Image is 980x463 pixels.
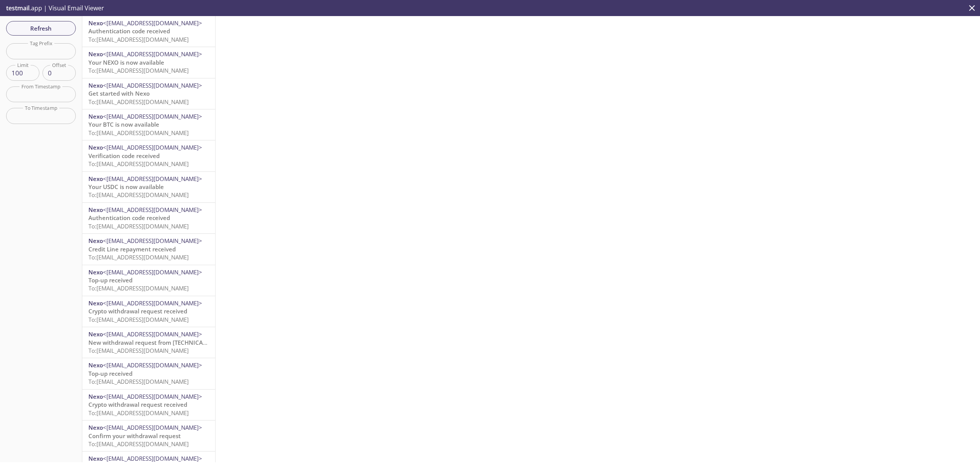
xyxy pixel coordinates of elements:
div: Nexo<[EMAIL_ADDRESS][DOMAIN_NAME]>Crypto withdrawal request receivedTo:[EMAIL_ADDRESS][DOMAIN_NAME] [82,296,215,327]
span: <[EMAIL_ADDRESS][DOMAIN_NAME]> [103,143,202,151]
span: <[EMAIL_ADDRESS][DOMAIN_NAME]> [103,393,202,400]
span: <[EMAIL_ADDRESS][DOMAIN_NAME]> [103,299,202,307]
span: New withdrawal request from [TECHNICAL_ID] - [DATE] 14:13:21 (CET) [88,339,280,346]
span: <[EMAIL_ADDRESS][DOMAIN_NAME]> [103,206,202,214]
span: To: [EMAIL_ADDRESS][DOMAIN_NAME] [88,284,189,292]
div: Nexo<[EMAIL_ADDRESS][DOMAIN_NAME]>Authentication code receivedTo:[EMAIL_ADDRESS][DOMAIN_NAME] [82,203,215,233]
span: Nexo [88,112,103,120]
span: Top-up received [88,276,132,284]
span: Nexo [88,19,103,27]
span: Confirm your withdrawal request [88,432,181,440]
span: To: [EMAIL_ADDRESS][DOMAIN_NAME] [88,409,189,417]
span: Nexo [88,361,103,369]
span: Nexo [88,206,103,214]
div: Nexo<[EMAIL_ADDRESS][DOMAIN_NAME]>Top-up receivedTo:[EMAIL_ADDRESS][DOMAIN_NAME] [82,265,215,296]
span: <[EMAIL_ADDRESS][DOMAIN_NAME]> [103,50,202,58]
span: To: [EMAIL_ADDRESS][DOMAIN_NAME] [88,253,189,261]
span: Crypto withdrawal request received [88,307,187,315]
div: Nexo<[EMAIL_ADDRESS][DOMAIN_NAME]>New withdrawal request from [TECHNICAL_ID] - [DATE] 14:13:21 (C... [82,327,215,358]
span: <[EMAIL_ADDRESS][DOMAIN_NAME]> [103,82,202,89]
span: To: [EMAIL_ADDRESS][DOMAIN_NAME] [88,191,189,199]
span: Nexo [88,237,103,245]
span: Your NEXO is now available [88,59,164,66]
span: Nexo [88,268,103,276]
span: To: [EMAIL_ADDRESS][DOMAIN_NAME] [88,440,189,448]
span: To: [EMAIL_ADDRESS][DOMAIN_NAME] [88,222,189,230]
div: Nexo<[EMAIL_ADDRESS][DOMAIN_NAME]>Verification code receivedTo:[EMAIL_ADDRESS][DOMAIN_NAME] [82,140,215,171]
span: Nexo [88,455,103,462]
span: Nexo [88,424,103,431]
span: Verification code received [88,152,160,160]
span: Nexo [88,175,103,183]
div: Nexo<[EMAIL_ADDRESS][DOMAIN_NAME]>Your BTC is now availableTo:[EMAIL_ADDRESS][DOMAIN_NAME] [82,109,215,140]
span: <[EMAIL_ADDRESS][DOMAIN_NAME]> [103,237,202,245]
div: Nexo<[EMAIL_ADDRESS][DOMAIN_NAME]>Authentication code receivedTo:[EMAIL_ADDRESS][DOMAIN_NAME] [82,16,215,47]
span: Nexo [88,299,103,307]
span: Nexo [88,50,103,58]
span: To: [EMAIL_ADDRESS][DOMAIN_NAME] [88,98,189,106]
span: Your BTC is now available [88,121,159,128]
span: Nexo [88,330,103,338]
span: <[EMAIL_ADDRESS][DOMAIN_NAME]> [103,330,202,338]
span: <[EMAIL_ADDRESS][DOMAIN_NAME]> [103,424,202,431]
span: To: [EMAIL_ADDRESS][DOMAIN_NAME] [88,36,189,43]
div: Nexo<[EMAIL_ADDRESS][DOMAIN_NAME]>Confirm your withdrawal requestTo:[EMAIL_ADDRESS][DOMAIN_NAME] [82,421,215,451]
div: Nexo<[EMAIL_ADDRESS][DOMAIN_NAME]>Your NEXO is now availableTo:[EMAIL_ADDRESS][DOMAIN_NAME] [82,47,215,78]
span: <[EMAIL_ADDRESS][DOMAIN_NAME]> [103,361,202,369]
span: To: [EMAIL_ADDRESS][DOMAIN_NAME] [88,67,189,74]
div: Nexo<[EMAIL_ADDRESS][DOMAIN_NAME]>Get started with NexoTo:[EMAIL_ADDRESS][DOMAIN_NAME] [82,78,215,109]
span: Crypto withdrawal request received [88,401,187,408]
span: Authentication code received [88,214,170,222]
span: <[EMAIL_ADDRESS][DOMAIN_NAME]> [103,268,202,276]
span: To: [EMAIL_ADDRESS][DOMAIN_NAME] [88,347,189,354]
span: Refresh [12,23,70,33]
span: <[EMAIL_ADDRESS][DOMAIN_NAME]> [103,455,202,462]
div: Nexo<[EMAIL_ADDRESS][DOMAIN_NAME]>Your USDC is now availableTo:[EMAIL_ADDRESS][DOMAIN_NAME] [82,172,215,202]
span: Authentication code received [88,27,170,35]
span: <[EMAIL_ADDRESS][DOMAIN_NAME]> [103,112,202,120]
span: Credit Line repayment received [88,245,176,253]
span: To: [EMAIL_ADDRESS][DOMAIN_NAME] [88,160,189,168]
span: Your USDC is now available [88,183,164,191]
span: Top-up received [88,370,132,377]
div: Nexo<[EMAIL_ADDRESS][DOMAIN_NAME]>Crypto withdrawal request receivedTo:[EMAIL_ADDRESS][DOMAIN_NAME] [82,390,215,420]
span: Get started with Nexo [88,90,150,97]
button: Refresh [6,21,76,36]
span: <[EMAIL_ADDRESS][DOMAIN_NAME]> [103,175,202,183]
div: Nexo<[EMAIL_ADDRESS][DOMAIN_NAME]>Top-up receivedTo:[EMAIL_ADDRESS][DOMAIN_NAME] [82,358,215,389]
span: To: [EMAIL_ADDRESS][DOMAIN_NAME] [88,316,189,323]
span: testmail [6,4,29,12]
span: Nexo [88,143,103,151]
div: Nexo<[EMAIL_ADDRESS][DOMAIN_NAME]>Credit Line repayment receivedTo:[EMAIL_ADDRESS][DOMAIN_NAME] [82,234,215,264]
span: Nexo [88,82,103,89]
span: <[EMAIL_ADDRESS][DOMAIN_NAME]> [103,19,202,27]
span: Nexo [88,393,103,400]
span: To: [EMAIL_ADDRESS][DOMAIN_NAME] [88,129,189,137]
span: To: [EMAIL_ADDRESS][DOMAIN_NAME] [88,378,189,385]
